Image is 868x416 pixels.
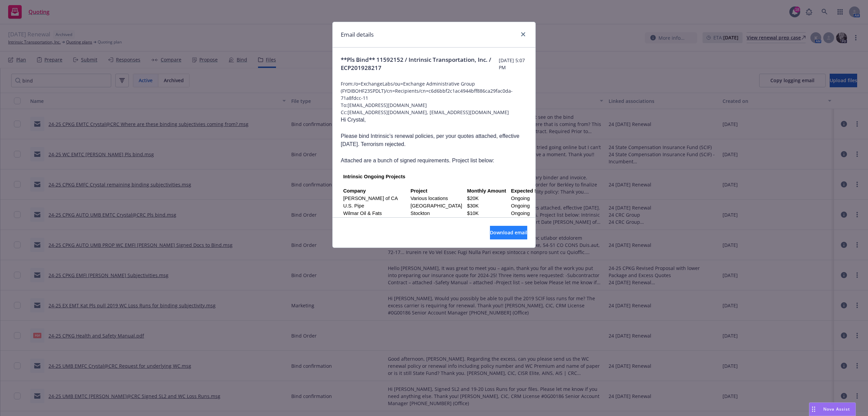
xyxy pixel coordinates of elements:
[467,211,479,216] span: $10K
[490,226,527,239] button: Download email
[343,196,398,201] span: [PERSON_NAME] of CA
[519,30,527,38] a: close
[511,211,530,216] span: Ongoing
[467,188,506,194] span: Monthly Amount
[341,30,374,39] h1: Email details
[411,211,430,216] span: Stockton
[343,174,405,179] span: Intrinsic Ongoing Projects
[823,406,850,412] span: Nova Assist
[341,102,527,109] span: To: [EMAIL_ADDRESS][DOMAIN_NAME]
[511,188,558,194] span: Expected Start Date
[343,203,364,209] span: U.S. Pipe
[511,196,530,201] span: Ongoing
[343,188,366,194] span: Company
[499,57,527,71] span: [DATE] 5:07 PM
[341,117,366,123] span: Hi Crystal,
[809,403,818,416] div: Drag to move
[411,203,462,209] span: [GEOGRAPHIC_DATA]
[341,109,527,116] span: Cc: [EMAIL_ADDRESS][DOMAIN_NAME], [EMAIL_ADDRESS][DOMAIN_NAME]
[341,80,527,102] span: From: /o=ExchangeLabs/ou=Exchange Administrative Group (FYDIBOHF23SPDLT)/cn=Recipients/cn=c6d6bbf...
[341,158,494,163] span: Attached are a bunch of signed requirements. Project list below:
[511,203,530,209] span: Ongoing
[411,196,448,201] span: Various locations
[411,188,428,194] span: Project
[343,211,382,216] span: Wilmar Oil & Fats
[467,203,479,209] span: $30K
[490,229,527,236] span: Download email
[341,56,499,72] span: **Pls Bind** 11592152 / Intrinsic Transportation, Inc. / ECP201928217
[809,402,856,416] button: Nova Assist
[341,133,519,147] span: Please bind Intrinsic’s renewal policies, per your quotes attached, effective [DATE]. Terrorism r...
[467,196,479,201] span: $20K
